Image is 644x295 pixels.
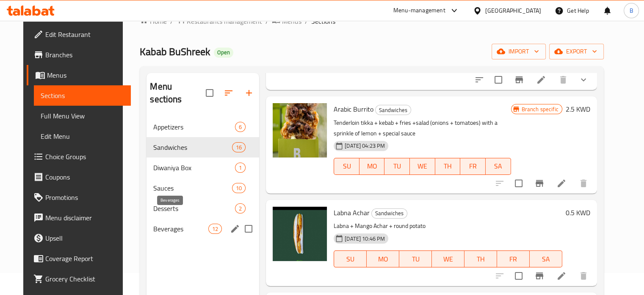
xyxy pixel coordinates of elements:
[460,158,486,175] button: FR
[485,6,541,15] div: [GEOGRAPHIC_DATA]
[432,250,464,267] button: WE
[235,203,246,214] div: items
[45,29,124,39] span: Edit Restaurant
[384,158,410,175] button: TU
[27,65,131,85] a: Menus
[146,113,259,242] nav: Menu sections
[45,274,124,284] span: Grocery Checklist
[556,46,597,57] span: export
[573,70,594,90] button: show more
[529,173,550,194] button: Branch-specific-item
[187,16,262,26] span: Restaurants management
[146,157,259,178] div: Diwaniya Box1
[34,85,131,106] a: Sections
[153,203,235,214] span: Desserts
[566,103,590,115] h6: 2.5 KWD
[153,224,208,234] span: Beverages
[209,225,221,233] span: 12
[229,222,241,235] button: edit
[27,269,131,289] a: Grocery Checklist
[464,250,497,267] button: TH
[150,80,206,106] h2: Menu sections
[510,267,528,285] span: Select to update
[311,16,335,26] span: Sections
[146,137,259,157] div: Sandwiches16
[341,235,388,243] span: [DATE] 10:46 PM
[435,158,461,175] button: TH
[273,103,327,157] img: Arabic Burrito
[573,173,594,194] button: delete
[232,184,245,192] span: 10
[214,49,233,56] span: Open
[27,228,131,248] a: Upsell
[553,70,573,90] button: delete
[578,75,589,85] svg: Show Choices
[334,103,373,115] span: Arabic Burrito
[435,253,461,265] span: WE
[146,198,259,219] div: Desserts2
[140,42,210,61] span: Kabab BuShreek
[533,253,559,265] span: SA
[536,75,546,85] a: Edit menu item
[341,142,388,150] span: [DATE] 04:23 PM
[34,106,131,126] a: Full Menu View
[153,183,232,193] span: Sauces
[27,187,131,208] a: Promotions
[393,6,445,16] div: Menu-management
[518,105,562,113] span: Branch specific
[235,122,246,132] div: items
[146,219,259,239] div: Beverages12edit
[235,123,245,131] span: 6
[45,50,124,60] span: Branches
[468,253,494,265] span: TH
[486,158,511,175] button: SA
[573,266,594,286] button: delete
[566,207,590,219] h6: 0.5 KWD
[469,70,489,90] button: sort-choices
[399,250,432,267] button: TU
[45,192,124,202] span: Promotions
[27,24,131,45] a: Edit Restaurant
[388,160,406,172] span: TU
[282,16,301,26] span: Menus
[34,126,131,146] a: Edit Menu
[359,158,385,175] button: MO
[153,142,232,152] span: Sandwiches
[273,207,327,261] img: Labna Achar
[464,160,482,172] span: FR
[371,208,407,219] div: Sandwiches
[529,266,550,286] button: Branch-specific-item
[140,16,603,27] nav: breadcrumb
[334,118,511,139] p: Tenderloin tikka + kebab + fries +salad (onions + tomatoes) with a sprinkle of lemon + special sauce
[337,160,356,172] span: SU
[27,248,131,269] a: Coverage Report
[235,205,245,213] span: 2
[45,213,124,223] span: Menu disclaimer
[410,158,435,175] button: WE
[334,221,562,231] p: Labna + Mango Achar + round potato
[232,143,245,152] span: 16
[375,105,411,115] div: Sandwiches
[337,253,363,265] span: SU
[140,16,167,26] a: Home
[146,178,259,198] div: Sauces10
[367,250,399,267] button: MO
[239,83,259,103] button: Add section
[235,164,245,172] span: 1
[218,83,239,103] span: Sort sections
[232,183,246,193] div: items
[498,46,539,57] span: import
[272,16,301,27] a: Menus
[509,70,529,90] button: Branch-specific-item
[170,16,173,26] li: /
[370,253,396,265] span: MO
[47,70,124,80] span: Menus
[334,250,367,267] button: SU
[500,253,526,265] span: FR
[27,45,131,65] a: Branches
[235,163,246,173] div: items
[629,6,633,15] span: B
